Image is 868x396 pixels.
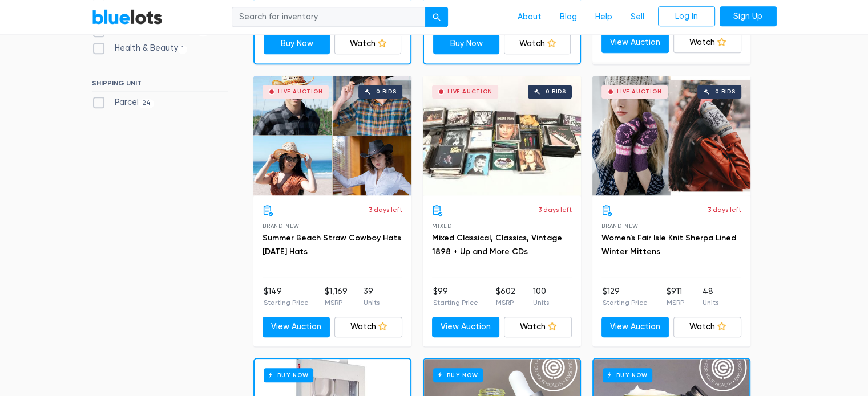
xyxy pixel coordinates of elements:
a: Sign Up [720,6,777,27]
div: Live Auction [447,89,492,95]
p: Starting Price [264,297,309,308]
p: Starting Price [433,297,478,308]
a: Watch [673,32,741,53]
a: Women's Fair Isle Knit Sherpa Lined Winter Mittens [601,233,736,256]
a: View Auction [601,32,669,53]
span: Mixed [432,223,452,229]
li: $911 [666,285,684,308]
div: 0 bids [715,89,736,95]
a: Buy Now [264,34,330,54]
input: Search for inventory [232,7,426,27]
a: Buy Now [433,34,500,54]
p: 3 days left [708,205,741,215]
span: 24 [139,99,155,108]
li: 39 [364,285,380,308]
div: Live Auction [278,89,323,95]
a: Watch [334,317,402,337]
label: Parcel [92,96,155,109]
p: Units [703,297,718,308]
p: 3 days left [369,205,402,215]
span: 1 [178,45,188,54]
span: Brand New [601,223,639,229]
div: 0 bids [376,89,397,95]
a: View Auction [432,317,500,337]
label: Health & Beauty [92,42,188,55]
div: Live Auction [617,89,662,95]
p: Starting Price [603,297,648,308]
div: 0 bids [546,89,566,95]
li: $1,169 [325,285,348,308]
a: About [508,6,551,28]
h6: SHIPPING UNIT [92,79,228,92]
span: Brand New [263,223,300,229]
a: Blog [551,6,586,28]
li: 100 [533,285,549,308]
h6: Buy Now [603,368,652,382]
a: Live Auction 0 bids [592,76,750,195]
a: Mixed Classical, Classics, Vintage 1898 + Up and More CDs [432,233,562,256]
a: Log In [658,6,715,27]
p: Units [364,297,380,308]
p: 3 days left [538,205,572,215]
a: BlueLots [92,9,163,25]
a: Live Auction 0 bids [423,76,581,195]
a: Watch [673,317,741,337]
p: Units [533,297,549,308]
li: $99 [433,285,478,308]
h6: Buy Now [264,368,313,382]
a: Sell [621,6,653,28]
a: Summer Beach Straw Cowboy Hats [DATE] Hats [263,233,401,256]
li: 48 [703,285,718,308]
a: Help [586,6,621,28]
p: MSRP [325,297,348,308]
a: View Auction [263,317,330,337]
a: Watch [504,34,571,54]
a: Live Auction 0 bids [253,76,411,195]
a: View Auction [601,317,669,337]
p: MSRP [496,297,515,308]
li: $149 [264,285,309,308]
a: Watch [334,34,401,54]
li: $129 [603,285,648,308]
h6: Buy Now [433,368,483,382]
li: $602 [496,285,515,308]
p: MSRP [666,297,684,308]
a: Watch [504,317,572,337]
